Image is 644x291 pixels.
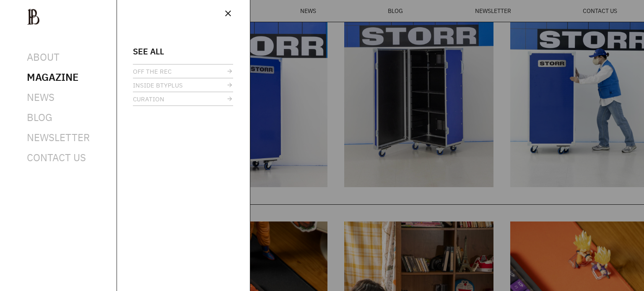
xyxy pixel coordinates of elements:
img: ba379d5522eb3.png [27,8,40,25]
span: CURATION [133,96,164,102]
a: BLOG [27,111,52,124]
a: NEWSLETTER [27,131,90,144]
a: OFF THE REC [133,64,233,78]
a: NEWS [27,90,55,104]
a: CONTACT US [27,151,86,164]
a: CURATION [133,92,233,106]
span: MAGAZINE [27,70,78,84]
span: close [223,8,233,18]
span: SEE ALL [133,48,164,54]
a: INSIDE BTYPLUS [133,78,233,92]
a: ABOUT [27,50,60,64]
span: INSIDE BTYPLUS [133,82,183,88]
span: OFF THE REC [133,68,171,75]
